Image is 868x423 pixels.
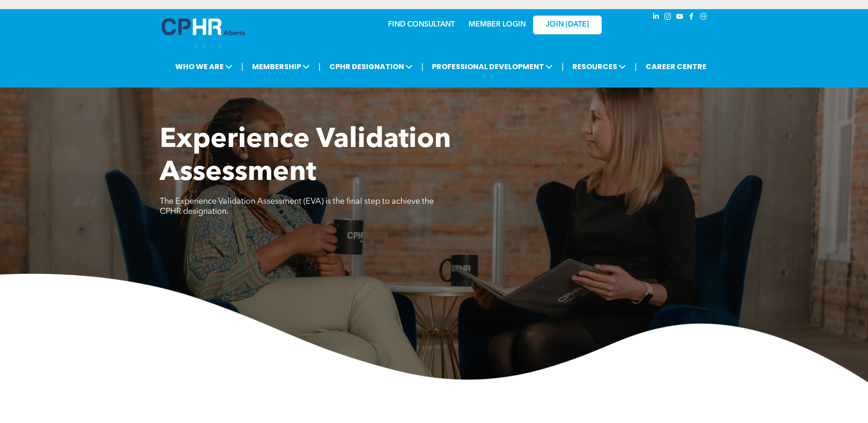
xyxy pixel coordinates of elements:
[635,57,637,76] li: |
[675,11,685,24] a: youtube
[162,18,245,35] img: A blue and white logo for cp alberta
[643,58,709,75] a: CAREER CENTRE
[249,58,313,75] span: MEMBERSHIP
[429,58,555,75] span: PROFESSIONAL DEVELOPMENT
[561,57,564,76] li: |
[469,21,526,28] a: MEMBER LOGIN
[699,11,709,24] a: Social network
[388,21,455,28] a: FIND CONSULTANT
[421,57,424,76] li: |
[160,197,434,216] span: The Experience Validation Assessment (EVA) is the final step to achieve the CPHR designation.
[160,126,451,187] span: Experience Validation Assessment
[533,16,602,34] a: JOIN [DATE]
[173,58,235,75] span: WHO WE ARE
[318,57,321,76] li: |
[570,58,629,75] span: RESOURCES
[663,11,673,24] a: instagram
[327,58,415,75] span: CPHR DESIGNATION
[651,11,661,24] a: linkedin
[546,21,589,29] span: JOIN [DATE]
[241,57,243,76] li: |
[687,11,697,24] a: facebook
